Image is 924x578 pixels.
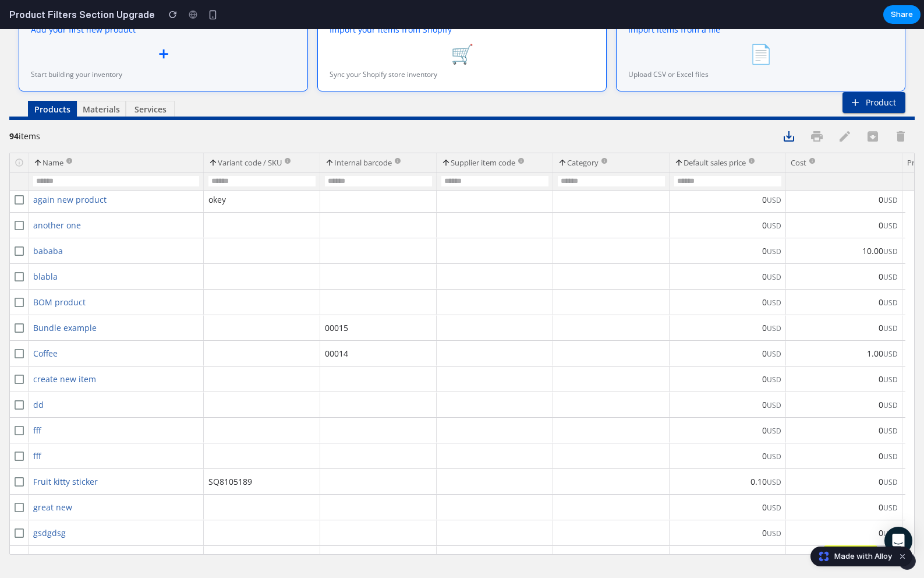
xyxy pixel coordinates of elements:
span: Materials [84,73,118,88]
button: Dismiss watermark [895,549,909,563]
a: fff [33,415,199,439]
a: create new item [33,338,199,362]
span: USD [767,422,781,432]
p: Product [866,67,896,80]
span: USD [883,294,898,304]
div: 0 [762,524,767,535]
a: blabla [33,235,199,259]
div: 0 [879,524,883,535]
span: Services [133,73,167,88]
div: 0 [879,165,883,176]
button: Demo Data [824,516,877,538]
span: USD [883,269,898,279]
span: Delete... [887,101,915,112]
span: USD [883,243,898,253]
span: USD [767,320,781,330]
div: 0 [762,191,767,202]
span: USD [767,217,781,227]
div: 0 [879,421,883,432]
span: USD [883,448,898,458]
span: USD [767,346,781,355]
a: dd [33,364,199,387]
span: USD [767,448,781,458]
a: 00014 [325,312,432,336]
div: 0 [762,319,767,330]
span: Internal barcode [334,128,392,139]
div: 0 [879,267,883,279]
div: 0 [879,344,883,355]
span: USD [883,166,898,176]
span: USD [883,397,898,407]
a: another one [33,184,199,208]
span: Supplier item code [451,128,515,139]
span: Name [43,128,63,139]
a: Bundle example [33,287,199,311]
a: great new [33,466,199,490]
div: 0 [879,447,883,458]
span: USD [767,499,781,509]
div: 0 [762,242,767,253]
div: 🛒 [330,11,594,38]
div: 0 [762,267,767,279]
button: Share [883,5,921,24]
span: USD [883,474,898,484]
span: Share [891,9,913,20]
span: USD [767,397,781,407]
strong: 94 [9,101,19,112]
div: 1.00 [867,319,883,330]
span: USD [883,217,898,227]
a: 00015 [325,287,432,311]
span: Export... [775,101,803,112]
a: bababa [33,210,199,234]
div: 0 [879,498,883,509]
a: Made with Alloy [811,551,893,562]
span: USD [883,422,898,432]
span: Edit... [831,101,859,112]
span: USD [883,346,898,355]
div: 0 [879,473,883,484]
span: Category [567,128,599,139]
span: Cost [791,128,806,139]
a: Coffee [33,312,199,336]
a: BOM product [33,261,199,285]
span: Default sales price [684,128,746,139]
a: gsdgdsg [33,492,199,516]
span: USD [883,192,898,202]
div: 10.00 [862,216,883,227]
span: Archive... [859,101,887,112]
button: Product [842,63,905,84]
span: USD [883,371,898,381]
span: Variant code / SKU [218,128,282,139]
span: USD [767,192,781,202]
span: Products [36,73,69,88]
div: Upload CSV or Excel files [628,40,893,50]
div: 📄 [628,11,893,38]
a: H [33,517,199,541]
div: 0 [762,293,767,304]
span: USD [767,474,781,484]
div: 0 [879,370,883,381]
div: 0 [879,242,883,253]
div: 0 [762,396,767,407]
div: 0 [762,421,767,432]
span: USD [767,243,781,253]
a: fff [33,389,199,413]
a: again new product [33,158,199,182]
span: USD [767,294,781,304]
div: Start building your inventory [31,40,296,50]
div: 0 [879,191,883,202]
div: 0 [762,165,767,176]
span: Made with Alloy [834,551,892,562]
div: + [31,11,296,38]
h2: Product Filters Section Upgrade [5,8,155,22]
div: Sync your Shopify store inventory [330,40,594,50]
a: Fruit kitty sticker [33,440,199,464]
div: 0 [762,473,767,484]
a: SQ8105189 [208,440,316,464]
span: USD [883,499,898,509]
div: 0 [762,216,767,227]
span: Demo Data [829,520,873,534]
span: USD [883,320,898,330]
a: okey [208,158,316,182]
div: 0 [762,344,767,355]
